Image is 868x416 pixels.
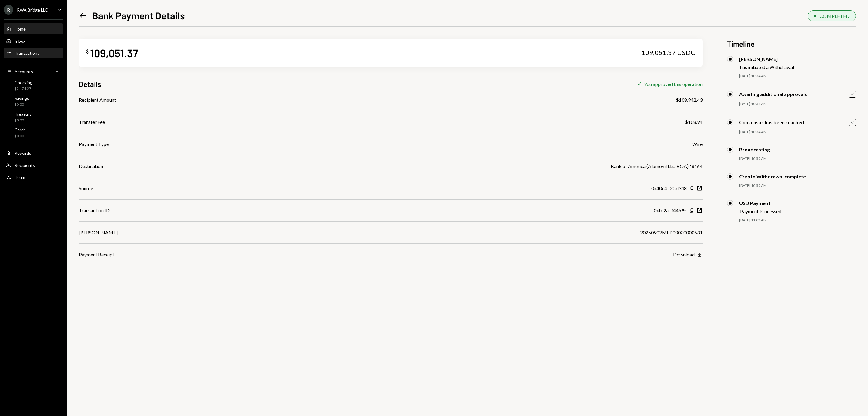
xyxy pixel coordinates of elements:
[17,7,48,12] div: RWA Bridge LLC
[15,69,33,74] div: Accounts
[739,156,856,161] div: [DATE] 10:59 AM
[739,183,856,188] div: [DATE] 10:59 AM
[4,110,63,124] a: Treasury$0.00
[739,119,804,125] div: Consensus has been reached
[739,91,807,97] div: Awaiting additional approvals
[4,160,63,170] a: Recipients
[640,229,703,236] div: 20250902MFP00030000531
[739,130,856,135] div: [DATE] 10:34 AM
[15,175,25,180] div: Team
[86,48,89,54] div: $
[15,96,29,101] div: Savings
[4,94,63,108] a: Savings$0.00
[15,102,29,107] div: $0.00
[820,13,850,19] div: COMPLETED
[79,118,105,126] div: Transfer Fee
[15,51,39,56] div: Transactions
[739,74,856,79] div: [DATE] 10:34 AM
[15,80,32,85] div: Checking
[92,9,185,21] h1: Bank Payment Details
[79,229,118,236] div: [PERSON_NAME]
[739,218,856,223] div: [DATE] 11:02 AM
[685,118,703,126] div: $108.94
[15,111,32,117] div: Treasury
[641,48,695,57] div: 109,051.37 USDC
[79,207,110,214] div: Transaction ID
[4,23,63,34] a: Home
[15,150,31,156] div: Rewards
[739,147,770,152] div: Broadcasting
[15,163,35,168] div: Recipients
[79,185,93,192] div: Source
[4,172,63,183] a: Team
[4,125,63,140] a: Cards$0.00
[15,134,26,139] div: $0.00
[15,127,26,132] div: Cards
[739,173,806,179] div: Crypto Withdrawal complete
[4,66,63,77] a: Accounts
[673,252,695,257] div: Download
[15,38,25,44] div: Inbox
[4,35,63,46] a: Inbox
[79,79,101,89] h3: Details
[79,96,116,104] div: Recipient Amount
[4,48,63,58] a: Transactions
[611,163,703,170] div: Bank of America (Alomovil LLC BOA) *8164
[676,96,703,104] div: $108,942.43
[644,81,703,87] div: You approved this operation
[15,86,32,91] div: $2,174.27
[4,78,63,93] a: Checking$2,174.27
[673,252,703,258] button: Download
[4,147,63,158] a: Rewards
[739,56,794,62] div: [PERSON_NAME]
[15,118,32,123] div: $0.00
[727,39,856,49] h3: Timeline
[740,64,794,70] div: has initiated a Withdrawal
[79,163,103,170] div: Destination
[692,140,703,148] div: Wire
[740,208,781,214] div: Payment Processed
[79,140,109,148] div: Payment Type
[739,200,781,206] div: USD Payment
[654,207,687,214] div: 0xfd2a...f44695
[15,26,26,31] div: Home
[739,101,856,107] div: [DATE] 10:34 AM
[79,251,114,258] div: Payment Receipt
[90,46,138,60] div: 109,051.37
[4,5,13,15] div: R
[651,185,687,192] div: 0x40e4...2Cd338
